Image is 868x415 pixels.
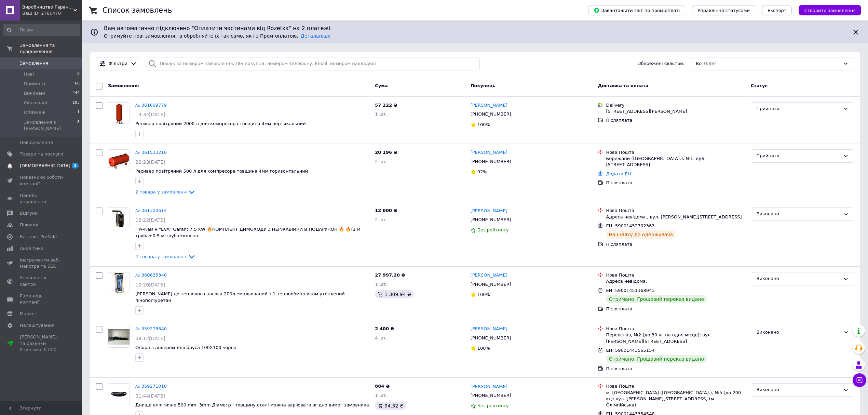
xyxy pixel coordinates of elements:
[606,348,654,353] span: ЕН: 59001443565154
[606,102,745,108] div: Delivery
[135,189,188,195] span: 2 товара у замовленні
[375,384,390,389] span: 884 ₴
[757,152,840,160] div: Прийнято
[20,222,38,228] span: Покупці
[301,33,331,39] a: Детальніше
[606,230,676,239] div: На шляху до одержувача
[72,163,79,169] span: 3
[108,272,130,294] a: Фото товару
[375,159,387,164] span: 2 шт.
[111,384,127,405] img: Фото товару
[24,100,47,106] span: Скасовані
[804,8,856,13] span: Створити замовлення
[135,227,361,238] a: Піч-Камін "EVA" Garant 7.5 KW 🔥КОМПЛЕКТ ДИМОХОДУ З НЕРЖАВІЙКИ В ПОДАРУНОК 🔥 🔥(1 м труба+0.5 м тру...
[469,157,513,166] div: [PHONE_NUMBER]
[606,332,745,344] div: Переяслав, №2 (до 30 кг на одне місце): вул. [PERSON_NAME][STREET_ADDRESS]
[104,25,846,32] span: Вам автоматично підключено "Оплатити частинами від Rozetka" на 2 платежі.
[588,5,685,15] button: Завантажити звіт по пром-оплаті
[471,326,507,332] a: [PERSON_NAME]
[606,306,745,312] div: Післяплата
[477,169,487,174] span: 92%
[24,71,34,77] span: Нові
[135,121,306,126] a: Ресивер повітряний 2000 л для компресора товщина 4мм вертикальний
[24,81,45,87] span: Прийняті
[103,6,172,14] h1: Список замовлень
[606,326,745,332] div: Нова Пошта
[20,347,63,353] div: Prom мікс 6 000
[606,241,745,247] div: Післяплата
[757,105,840,112] div: Прийнято
[20,192,63,205] span: Панель управління
[135,272,167,278] a: № 360635340
[20,174,63,187] span: Показники роботи компанії
[375,217,387,222] span: 2 шт.
[135,254,196,259] a: 2 товара у замовленні
[638,61,684,67] span: Збережені фільтри:
[469,110,513,119] div: [PHONE_NUMBER]
[108,383,130,405] a: Фото товару
[751,83,768,88] span: Статус
[696,61,703,67] span: Всі
[757,211,840,218] div: Виконано
[135,402,369,407] a: Днище еліптичне 500 mm. 3mm.Діаметр і товщину сталі можна варіювати згідно вимог замовника
[114,272,124,294] img: Фото товару
[606,214,745,220] div: Адреса невідома., вул. [PERSON_NAME][STREET_ADDRESS]
[469,215,513,224] div: [PHONE_NUMBER]
[606,207,745,214] div: Нова Пошта
[135,282,165,287] span: 10:26[DATE]
[606,295,707,303] div: Отримано. Грошовий переказ видано
[20,139,53,146] span: Повідомлення
[20,311,37,317] span: Маркет
[375,393,387,398] span: 1 шт.
[135,103,167,108] a: № 361609779
[20,42,82,55] span: Замовлення та повідомлення
[20,151,63,157] span: Товари та послуги
[606,288,654,293] span: ЕН: 59001451368943
[375,208,397,213] span: 12 000 ₴
[704,61,716,66] span: (688)
[598,83,648,88] span: Доставка та оплата
[792,8,861,13] a: Створити замовлення
[108,326,130,348] a: Фото товару
[20,275,63,287] span: Управління сайтом
[375,150,397,155] span: 20 196 ₴
[77,71,80,77] span: 0
[135,208,167,213] a: № 361320614
[471,83,496,88] span: Покупець
[469,280,513,289] div: [PHONE_NUMBER]
[375,335,387,340] span: 4 шт.
[109,61,127,67] span: Фільтри
[606,171,631,176] a: Додати ЕН
[20,257,63,269] span: Інструменти веб-майстра та SEO
[375,83,388,88] span: Cума
[606,108,745,115] div: [STREET_ADDRESS][PERSON_NAME]
[77,119,80,132] span: 8
[469,391,513,400] div: [PHONE_NUMBER]
[108,150,130,171] img: Фото товару
[22,10,82,16] div: Ваш ID: 2786470
[594,7,680,13] span: Завантажити звіт по пром-оплаті
[477,403,509,408] span: Без рейтингу
[20,163,70,169] span: [DEMOGRAPHIC_DATA]
[24,90,45,96] span: Виконані
[20,210,38,216] span: Відгуки
[135,336,165,341] span: 08:12[DATE]
[135,189,196,195] a: 2 товара у замовленні
[20,293,63,305] span: Гаманець компанії
[75,81,80,87] span: 60
[135,326,167,331] a: № 359278640
[20,60,48,66] span: Замовлення
[799,5,861,15] button: Створити замовлення
[135,393,165,399] span: 01:44[DATE]
[469,334,513,343] div: [PHONE_NUMBER]
[108,83,139,88] span: Замовлення
[375,290,414,298] div: 1 309.94 ₴
[108,103,130,124] img: Фото товару
[135,345,236,350] span: Опора з анкером для бруса 100Х100 чорна
[375,103,397,108] span: 57 222 ₴
[135,291,345,303] span: [PERSON_NAME] до теплового насоса 200л емальований з 1 теплообмінником утеплений пінополіуретан
[24,109,45,116] span: Оплачені
[768,8,787,13] span: Експорт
